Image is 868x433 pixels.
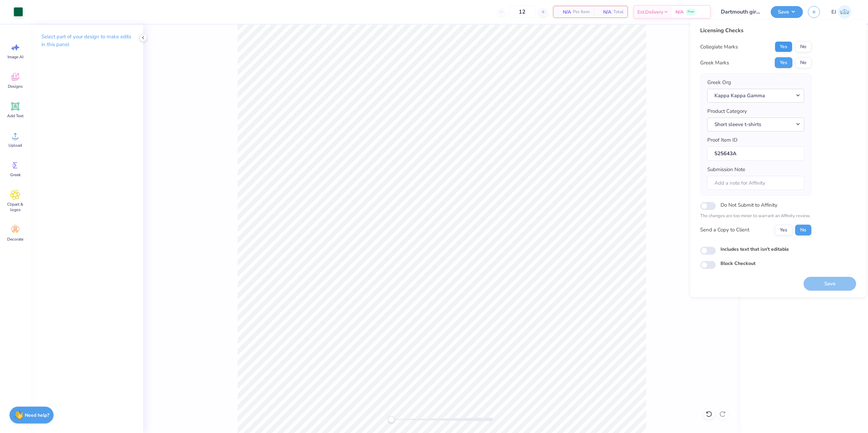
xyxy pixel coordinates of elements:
[707,166,745,173] label: Submission Note
[10,172,21,178] span: Greek
[831,8,836,16] span: EJ
[721,260,755,267] label: Block Checkout
[700,26,811,35] div: Licensing Checks
[573,8,590,16] span: Per Item
[707,107,747,115] label: Product Category
[7,113,23,119] span: Add Text
[828,5,854,19] a: EJ
[41,33,132,48] p: Select part of your design to make edits in this panel
[700,226,749,234] div: Send a Copy to Client
[707,89,804,103] button: Kappa Kappa Gamma
[775,41,792,52] button: Yes
[775,57,792,68] button: Yes
[7,54,23,60] span: Image AI
[688,9,694,14] span: Free
[637,8,663,16] span: Est. Delivery
[4,202,26,212] span: Clipart & logos
[700,59,729,67] div: Greek Marks
[775,225,792,235] button: Yes
[8,84,23,89] span: Designs
[7,236,23,242] span: Decorate
[795,57,811,68] button: No
[700,213,811,220] p: The changes are too minor to warrant an Affinity review.
[771,6,803,18] button: Save
[675,8,684,16] span: N/A
[598,8,611,16] span: N/A
[707,79,731,86] label: Greek Org
[721,246,789,253] label: Includes text that isn't editable
[557,8,571,16] span: N/A
[700,43,738,51] div: Collegiate Marks
[838,5,851,19] img: Edgardo Jr
[707,136,737,144] label: Proof Item ID
[716,5,766,19] input: Untitled Design
[8,143,22,148] span: Upload
[795,41,811,52] button: No
[613,8,624,16] span: Total
[721,201,777,209] label: Do Not Submit to Affinity
[509,6,535,18] input: – –
[388,416,395,423] div: Accessibility label
[795,225,811,235] button: No
[707,118,804,131] button: Short sleeve t-shirts
[25,412,49,418] strong: Need help?
[707,176,804,190] input: Add a note for Affinity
